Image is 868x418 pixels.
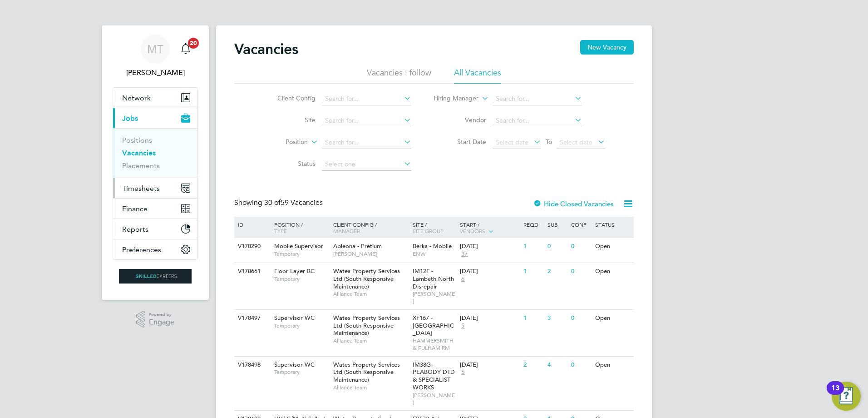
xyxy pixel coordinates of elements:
[493,93,582,105] input: Search for...
[521,310,545,327] div: 1
[367,67,431,84] li: Vacancies I follow
[569,217,592,232] div: Conf
[413,267,454,290] span: IM12F - Lambeth North Disrepair
[113,178,197,198] button: Timesheets
[333,227,360,234] span: Manager
[521,217,545,232] div: Reqd
[545,263,569,280] div: 2
[113,269,198,284] a: Go to home page
[234,40,298,58] h2: Vacancies
[333,337,408,344] span: Alliance Team
[533,199,614,208] label: Hide Closed Vacancies
[188,38,199,49] span: 20
[113,128,197,178] div: Jobs
[333,314,400,337] span: Wates Property Services Ltd (South Responsive Maintenance)
[322,158,411,171] input: Select one
[569,238,592,255] div: 0
[113,239,197,259] button: Preferences
[256,138,308,147] label: Position
[413,361,455,392] span: IM38G - PEABODY DTD & SPECIALIST WORKS
[122,149,156,157] a: Vacancies
[234,198,325,208] div: Showing
[454,67,501,84] li: All Vacancies
[274,242,323,250] span: Mobile Supervisor
[460,368,466,376] span: 5
[149,318,174,326] span: Engage
[274,275,329,283] span: Temporary
[569,357,592,373] div: 0
[545,217,569,232] div: Sub
[322,114,411,127] input: Search for...
[274,267,315,275] span: Floor Layer BC
[434,138,486,146] label: Start Date
[560,138,592,146] span: Select date
[263,159,316,168] label: Status
[426,94,478,103] label: Hiring Manager
[521,357,545,373] div: 2
[580,40,634,55] button: New Vacancy
[322,93,411,105] input: Search for...
[122,161,160,170] a: Placements
[333,361,400,384] span: Wates Property Services Ltd (South Responsive Maintenance)
[333,242,382,250] span: Apleona - Pretium
[236,357,267,373] div: V178498
[274,322,329,329] span: Temporary
[458,217,521,239] div: Start /
[413,392,456,406] span: [PERSON_NAME]
[569,310,592,327] div: 0
[177,35,195,64] a: 20
[831,388,839,400] div: 13
[593,310,632,327] div: Open
[569,263,592,280] div: 0
[136,311,175,328] a: Powered byEngage
[113,108,197,128] button: Jobs
[460,268,519,275] div: [DATE]
[149,311,174,318] span: Powered by
[521,238,545,255] div: 1
[413,337,456,351] span: HAMMERSMITH & FULHAM RM
[122,114,138,123] span: Jobs
[274,368,329,376] span: Temporary
[331,217,410,239] div: Client Config /
[413,250,456,258] span: ENW
[593,217,632,232] div: Status
[274,250,329,258] span: Temporary
[119,269,192,284] img: skilledcareers-logo-retina.png
[264,198,281,207] span: 30 of
[263,116,316,124] label: Site
[333,384,408,391] span: Alliance Team
[322,136,411,149] input: Search for...
[102,25,209,300] nav: Main navigation
[122,94,151,102] span: Network
[413,290,456,304] span: [PERSON_NAME]
[236,217,267,232] div: ID
[263,94,316,102] label: Client Config
[434,116,486,124] label: Vendor
[122,225,148,234] span: Reports
[113,219,197,239] button: Reports
[460,243,519,250] div: [DATE]
[274,227,287,234] span: Type
[113,88,197,108] button: Network
[832,382,861,411] button: Open Resource Center, 13 new notifications
[267,217,331,239] div: Position /
[413,227,444,234] span: Site Group
[236,310,267,327] div: V178497
[333,250,408,258] span: [PERSON_NAME]
[460,227,485,234] span: Vendors
[236,263,267,280] div: V178661
[593,263,632,280] div: Open
[147,43,163,55] span: MT
[333,267,400,290] span: Wates Property Services Ltd (South Responsive Maintenance)
[264,198,323,207] span: 59 Vacancies
[122,245,161,254] span: Preferences
[122,136,152,144] a: Positions
[521,263,545,280] div: 1
[460,361,519,369] div: [DATE]
[410,217,458,239] div: Site /
[236,238,267,255] div: V178290
[496,138,528,146] span: Select date
[122,184,160,193] span: Timesheets
[460,250,469,258] span: 37
[122,204,148,213] span: Finance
